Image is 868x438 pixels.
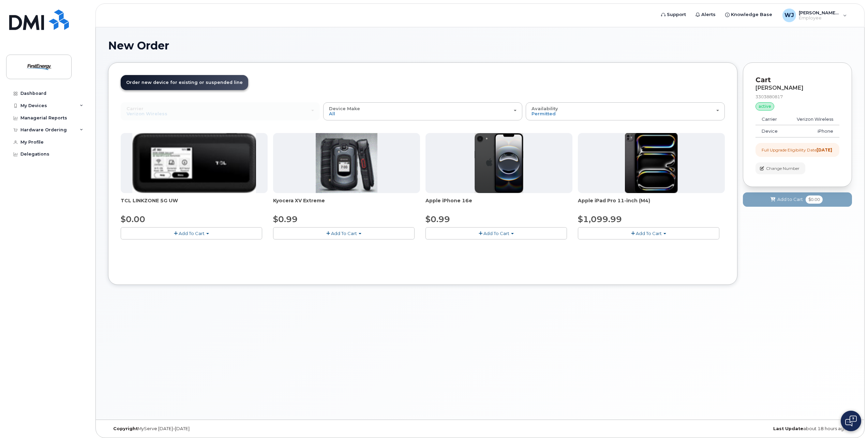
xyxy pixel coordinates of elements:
span: Availability [532,106,558,111]
span: Change Number [766,165,799,172]
span: $0.99 [273,214,298,224]
strong: Last Update [773,426,803,431]
button: Add To Cart [273,227,415,239]
button: Availability Permitted [526,102,725,120]
div: about 18 hours ago [604,426,852,432]
span: Add to Cart [777,196,803,203]
img: linkzone5g.png [132,133,256,193]
button: Change Number [755,162,805,174]
td: Device [755,125,786,137]
span: All [329,111,335,116]
img: xvextreme.gif [316,133,377,193]
div: 3303880817 [755,94,839,100]
div: TCL LINKZONE 5G UW [121,197,268,211]
button: Device Make All [323,102,522,120]
strong: [DATE] [817,147,832,152]
div: [PERSON_NAME] [755,85,839,91]
span: Add To Cart [483,231,509,236]
span: Order new device for existing or suspended line [126,80,243,85]
button: Add To Cart [425,227,567,239]
td: iPhone [786,125,839,137]
span: Device Make [329,106,360,111]
div: Apple iPad Pro 11-inch (M4) [578,197,725,211]
span: $1,099.99 [578,214,622,224]
img: ipad_pro_11_m4.png [625,133,678,193]
div: MyServe [DATE]–[DATE] [108,426,356,432]
span: Permitted [532,111,556,116]
button: Add To Cart [578,227,719,239]
img: Open chat [845,415,857,426]
span: Add To Cart [636,231,662,236]
td: Carrier [755,113,786,126]
div: active [755,102,774,111]
td: Verizon Wireless [786,113,839,126]
button: Add to Cart $0.00 [743,192,852,206]
p: Cart [755,75,839,85]
div: Kyocera XV Extreme [273,197,420,211]
div: Full Upgrade Eligibility Date [762,147,832,153]
span: Add To Cart [331,231,357,236]
strong: Copyright [113,426,138,431]
span: $0.99 [425,214,450,224]
span: $0.00 [121,214,145,224]
button: Add To Cart [121,227,262,239]
span: Add To Cart [179,231,205,236]
span: $0.00 [806,195,823,204]
h1: New Order [108,40,852,52]
img: iphone16e.png [475,133,524,193]
div: Apple iPhone 16e [425,197,572,211]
